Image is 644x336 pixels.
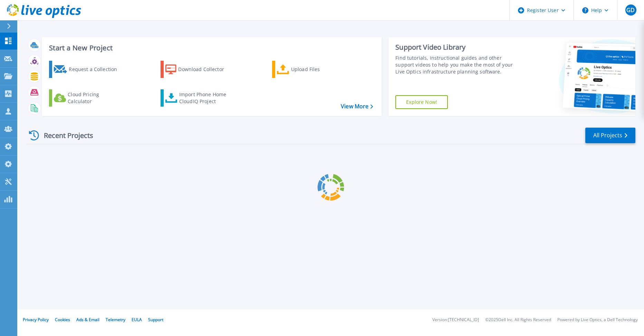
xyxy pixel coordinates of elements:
a: EULA [132,317,142,323]
a: View More [341,103,373,110]
a: Download Collector [161,61,238,78]
a: Telemetry [106,317,125,323]
a: Cookies [55,317,70,323]
a: Privacy Policy [23,317,49,323]
li: Powered by Live Optics, a Dell Technology [557,318,638,322]
span: GD [626,7,635,13]
div: Upload Files [291,62,346,76]
div: Recent Projects [27,127,103,144]
div: Find tutorials, instructional guides and other support videos to help you make the most of your L... [395,55,521,75]
div: Import Phone Home CloudIQ Project [179,91,233,105]
a: Request a Collection [49,61,126,78]
h3: Start a New Project [49,44,373,52]
li: Version: [TECHNICAL_ID] [432,318,479,322]
a: Support [148,317,163,323]
a: Upload Files [272,61,349,78]
a: Ads & Email [76,317,99,323]
div: Support Video Library [395,43,521,52]
div: Request a Collection [69,62,124,76]
a: Explore Now! [395,95,448,109]
li: © 2025 Dell Inc. All Rights Reserved [485,318,551,322]
a: All Projects [585,128,635,143]
a: Cloud Pricing Calculator [49,89,126,107]
div: Download Collector [178,62,233,76]
div: Cloud Pricing Calculator [68,91,123,105]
